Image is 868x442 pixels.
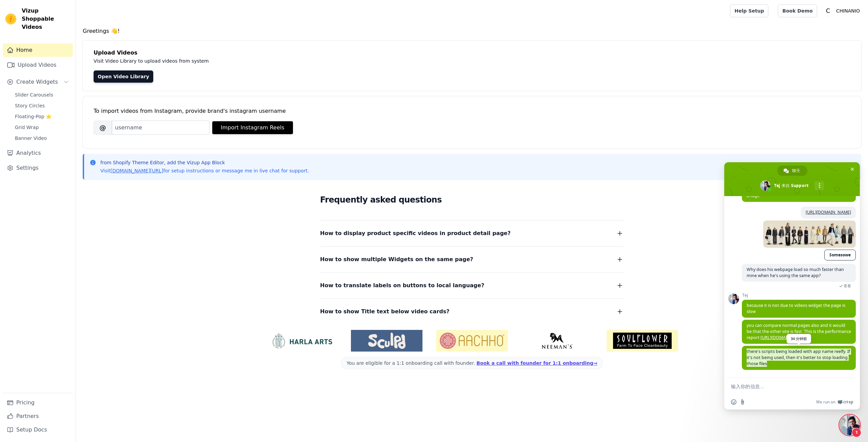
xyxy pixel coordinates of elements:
a: Book a call with founder for 1:1 onboarding [476,360,597,366]
a: Somesowe [824,250,856,260]
a: Settings [3,161,73,175]
span: Story Circles [15,102,45,109]
span: you can compare normal pages also and it would be that the other site is fast. This is the perfor... [747,322,851,340]
button: Create Widgets [3,75,73,89]
a: [URL][DOMAIN_NAME] [761,335,806,340]
span: Banner Video [15,135,47,142]
img: Vizup [5,14,16,24]
a: Home [3,43,73,57]
span: How to display product specific videos in product detail page? [320,229,511,238]
span: How to show multiple Widgets on the same page? [320,255,473,264]
span: Floating-Pop ⭐ [15,113,52,120]
span: Slider Carousels [15,91,53,98]
a: Pricing [3,396,73,409]
span: Crisp [843,399,853,405]
text: C [826,7,830,14]
a: Upload Videos [3,58,73,72]
img: Neeman's [521,333,593,349]
textarea: 输入你的信息… [731,383,838,390]
a: Banner Video [11,133,73,143]
span: How to translate labels on buttons to local language? [320,281,484,290]
img: Aachho [436,330,508,352]
span: We run on [816,399,835,405]
a: Partners [3,409,73,423]
img: Soulflower [607,330,678,352]
div: 关闭聊天 [840,415,860,435]
span: How to show Title text below video cards? [320,307,450,316]
a: Open Video Library [94,70,153,83]
span: 查看 [844,283,851,288]
img: HarlaArts [266,333,337,349]
a: Slider Carousels [11,90,73,100]
input: username [112,121,210,135]
span: @ [94,121,112,135]
a: [DOMAIN_NAME][URL] [111,168,163,173]
a: Book Demo [778,4,817,17]
p: Visit for setup instructions or message me in live chat for support. [100,167,309,174]
img: Sculpd US [351,333,422,349]
span: Vizup Shoppable Videos [22,7,70,31]
span: there's scripts being loaded with app name reelfy. If it's not being used, then it's better to st... [747,349,850,366]
a: Floating-Pop ⭐ [11,112,73,121]
button: How to translate labels on buttons to local language? [320,281,624,290]
h4: Upload Videos [94,49,850,57]
p: Visit Video Library to upload videos from system [94,57,397,65]
div: 聊天 [777,166,807,176]
a: We run onCrisp [816,399,853,405]
span: Grid Wrap [15,124,39,131]
div: To import videos from Instagram, provide brand's instagram username [94,107,850,115]
button: How to display product specific videos in product detail page? [320,229,624,238]
span: because it is not due to videos widget the page is slow [747,302,845,314]
a: [URL][DOMAIN_NAME] [806,209,851,215]
span: 发送文件 [740,399,745,405]
a: Grid Wrap [11,123,73,132]
p: from Shopify Theme Editor, add the Vizup App Block [100,159,309,166]
span: Why does his webpage load so much faster than mine when he's using the same app? [747,267,844,278]
span: 关闭聊天 [849,166,856,173]
p: CHINANIO [833,5,863,17]
span: 插入表情符号 [731,399,736,405]
a: Help Setup [730,4,768,17]
button: How to show Title text below video cards? [320,307,624,316]
h2: Frequently asked questions [320,193,624,207]
h4: Greetings 👋! [83,27,861,35]
span: Tej [742,293,856,298]
button: How to show multiple Widgets on the same page? [320,255,624,264]
span: 聊天 [792,166,800,176]
button: Import Instagram Reels [212,121,293,134]
div: 更多频道 [815,181,824,190]
a: Analytics [3,146,73,160]
span: Create Widgets [16,78,58,86]
button: C CHINANIO [823,5,863,17]
span: 1 [852,428,861,437]
a: Setup Docs [3,423,73,437]
a: Story Circles [11,101,73,110]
